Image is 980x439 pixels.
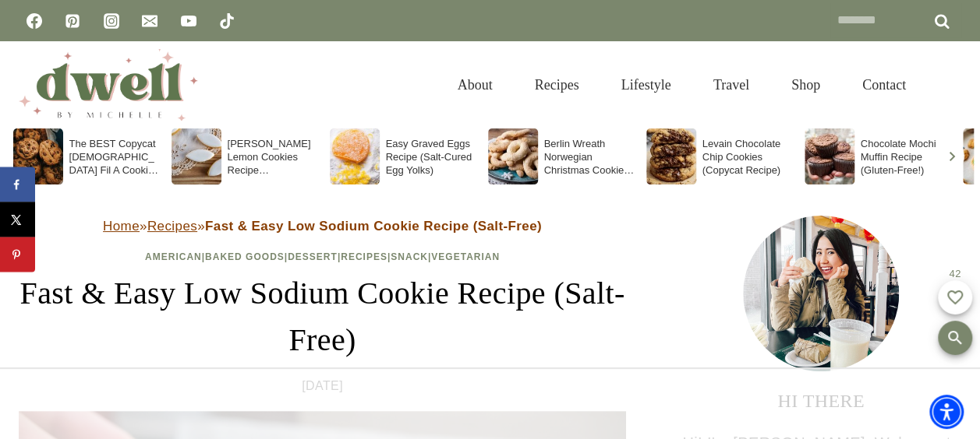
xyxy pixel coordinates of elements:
a: Recipes [147,219,197,234]
a: Shop [770,60,841,111]
a: Travel [692,60,770,111]
a: American [145,251,202,262]
a: Dessert [288,251,338,262]
a: Snack [391,251,428,262]
a: About [437,60,514,111]
img: DWELL by michelle [19,49,198,121]
a: Instagram [96,5,127,37]
span: » » [103,219,542,234]
a: Pinterest [57,5,88,37]
a: Facebook [19,5,50,37]
nav: Primary Navigation [437,60,927,111]
a: YouTube [173,5,204,37]
a: Recipes [341,251,387,262]
a: Recipes [514,60,600,111]
a: Vegetarian [431,251,500,262]
a: Contact [841,60,927,111]
div: Accessibility Menu [929,395,964,429]
strong: Fast & Easy Low Sodium Cookie Recipe (Salt-Free) [205,219,542,234]
a: Email [134,5,165,37]
a: Lifestyle [600,60,692,111]
a: Baked Goods [205,251,285,262]
h1: Fast & Easy Low Sodium Cookie Recipe (Salt-Free) [19,270,626,363]
span: | | | | | [145,251,500,262]
a: TikTok [211,5,242,37]
a: Home [103,219,140,234]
